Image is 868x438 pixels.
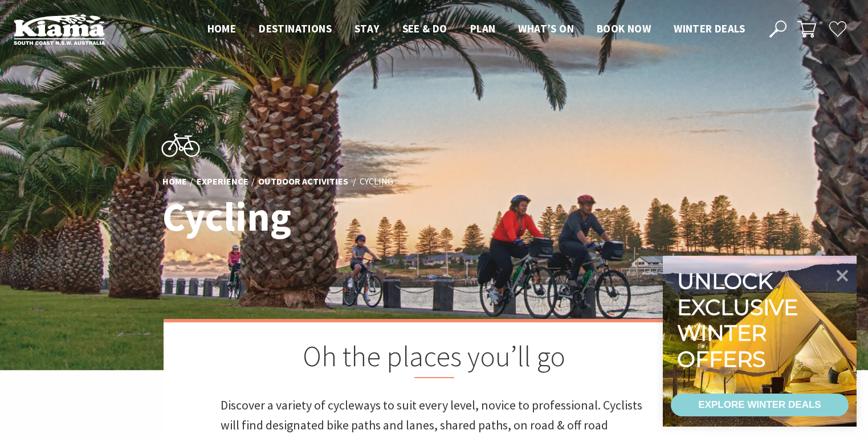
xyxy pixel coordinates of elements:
[671,394,849,416] a: EXPLORE WINTER DEALS
[698,394,821,416] div: EXPLORE WINTER DEALS
[259,22,332,35] span: Destinations
[677,268,803,372] div: Unlock exclusive winter offers
[14,14,105,45] img: Kiama Logo
[360,174,393,189] li: Cycling
[674,22,745,35] span: Winter Deals
[258,175,348,188] a: Outdoor Activities
[354,22,380,35] span: Stay
[207,22,237,35] span: Home
[197,175,248,188] a: Experience
[221,339,648,378] h2: Oh the places you’ll go
[162,195,484,239] h1: Cycling
[402,22,447,35] span: See & Do
[518,22,574,35] span: What’s On
[162,175,187,188] a: Home
[470,22,496,35] span: Plan
[196,20,756,39] nav: Main Menu
[597,22,651,35] span: Book now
